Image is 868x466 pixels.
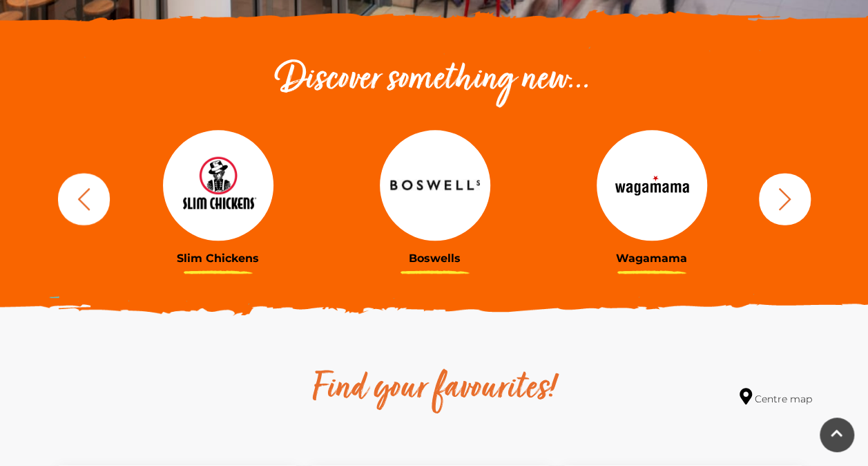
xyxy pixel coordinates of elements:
[337,130,533,265] a: Boswells
[182,367,686,411] h2: Find your favourites!
[120,252,316,265] h3: Slim Chickens
[51,58,818,102] h2: Discover something new...
[120,130,316,265] a: Slim Chickens
[554,252,750,265] h3: Wagamama
[740,388,812,407] a: Centre map
[337,252,533,265] h3: Boswells
[554,130,750,265] a: Wagamama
